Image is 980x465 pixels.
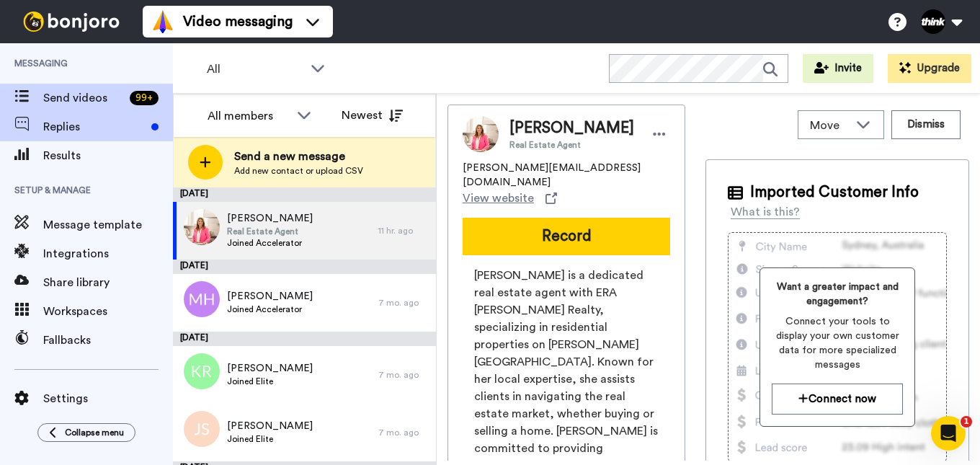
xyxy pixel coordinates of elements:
span: [PERSON_NAME] [509,118,634,139]
span: Joined Elite [227,433,313,445]
span: [PERSON_NAME] [227,211,313,226]
img: js.png [184,411,220,447]
button: Dismiss [891,110,961,139]
div: 7 mo. ago [378,297,429,309]
span: Share library [43,274,173,291]
span: Want a greater impact and engagement? [772,280,903,309]
span: Joined Elite [227,376,313,387]
span: [PERSON_NAME] [227,289,313,304]
div: 11 hr. ago [378,225,429,236]
img: mh.png [184,281,220,317]
span: Settings [43,390,173,407]
span: Add new contact or upload CSV [234,165,363,177]
div: [DATE] [173,332,436,346]
div: All members [208,107,290,125]
iframe: Intercom live chat [931,416,966,451]
div: 99 + [130,91,159,105]
span: All [207,61,303,78]
span: [PERSON_NAME] [227,419,313,433]
span: Results [43,147,173,164]
span: Video messaging [183,12,293,32]
span: Move [810,117,849,134]
span: Fallbacks [43,332,173,349]
span: [PERSON_NAME] [227,361,313,376]
button: Invite [803,54,873,83]
img: Image of Kelli Allen [463,116,499,152]
img: 16e4191e-5b93-4d1a-862a-d09ecad77f0f.jpg [184,209,220,245]
span: Connect your tools to display your own customer data for more specialized messages [772,314,903,372]
span: Replies [43,118,146,136]
span: Real Estate Agent [509,139,634,151]
div: 7 mo. ago [378,369,429,381]
button: Record [463,218,670,255]
span: Integrations [43,245,173,262]
span: Send a new message [234,148,363,165]
span: Joined Accelerator [227,237,313,249]
div: 7 mo. ago [378,427,429,438]
img: kr.png [184,353,220,389]
button: Collapse menu [37,423,135,442]
span: 1 [961,416,972,428]
span: [PERSON_NAME][EMAIL_ADDRESS][DOMAIN_NAME] [463,161,670,190]
span: Joined Accelerator [227,304,313,315]
span: Workspaces [43,303,173,320]
div: [DATE] [173,187,436,202]
div: [DATE] [173,260,436,274]
span: Imported Customer Info [750,182,919,203]
button: Newest [331,101,414,130]
span: Real Estate Agent [227,226,313,237]
span: Send videos [43,89,124,107]
span: Message template [43,216,173,234]
img: bj-logo-header-white.svg [17,12,125,32]
button: Upgrade [888,54,971,83]
a: View website [463,190,557,207]
img: vm-color.svg [151,10,174,33]
div: What is this? [731,203,800,221]
span: Collapse menu [65,427,124,438]
span: View website [463,190,534,207]
button: Connect now [772,384,903,415]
